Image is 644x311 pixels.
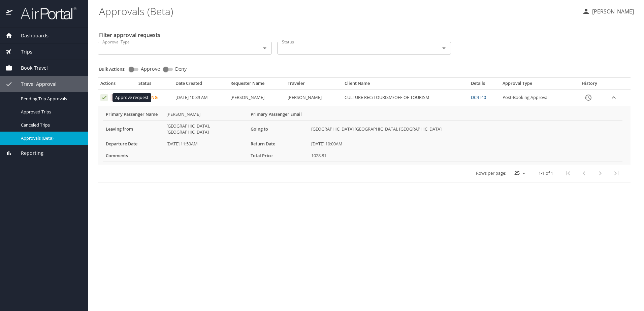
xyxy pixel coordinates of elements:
p: 1-1 of 1 [539,171,553,175]
h2: Filter approval requests [99,30,160,40]
span: Deny [175,67,187,71]
td: 1028.81 [309,150,622,162]
th: Going to [248,120,309,138]
th: Status [136,80,173,89]
td: [PERSON_NAME] [228,90,285,106]
th: Leaving from [103,120,164,138]
button: expand row [609,93,619,103]
td: [DATE] 10:39 AM [173,90,228,106]
span: Canceled Trips [21,122,80,128]
p: [PERSON_NAME] [590,7,634,15]
td: [GEOGRAPHIC_DATA], [GEOGRAPHIC_DATA] [164,120,248,138]
table: More info for approvals [103,109,622,162]
th: Actions [98,80,136,89]
td: CULTURE REC/TOURISM/OFF OF TOURISM [342,90,468,106]
span: Approve [141,67,160,71]
td: Post-Booking Approval [500,90,573,106]
button: Open [260,43,269,53]
th: Primary Passenger Email [248,109,309,120]
td: Pending [136,90,173,106]
select: rows per page [509,168,528,178]
th: Return Date [248,138,309,150]
h1: Approvals (Beta) [99,1,577,22]
th: Requester Name [228,80,285,89]
td: [PERSON_NAME] [164,109,248,120]
span: Dashboards [12,32,49,39]
button: [PERSON_NAME] [579,5,637,18]
span: Pending Trip Approvals [21,96,80,102]
td: [PERSON_NAME] [285,90,342,106]
a: DC4T40 [471,94,486,100]
span: Trips [12,48,32,56]
td: [DATE] 10:00AM [309,138,622,150]
span: Approved Trips [21,109,80,115]
th: Approval Type [500,80,573,89]
span: Approvals (Beta) [21,135,80,141]
td: [DATE] 11:50AM [164,138,248,150]
th: Traveler [285,80,342,89]
th: Primary Passenger Name [103,109,164,120]
th: Client Name [342,80,468,89]
span: Book Travel [12,64,48,72]
th: History [573,80,606,89]
th: Date Created [173,80,228,89]
th: Comments [103,150,164,162]
table: Approval table [98,80,631,182]
th: Details [468,80,500,89]
p: Bulk Actions: [99,66,131,72]
span: Travel Approval [12,80,57,88]
span: Reporting [12,149,43,157]
img: airportal-logo.png [13,7,76,20]
button: History [580,90,596,106]
th: Total Price [248,150,309,162]
td: [GEOGRAPHIC_DATA] [GEOGRAPHIC_DATA], [GEOGRAPHIC_DATA] [309,120,622,138]
img: icon-airportal.png [6,7,13,20]
p: Rows per page: [476,171,506,175]
button: Open [439,43,449,53]
th: Departure Date [103,138,164,150]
